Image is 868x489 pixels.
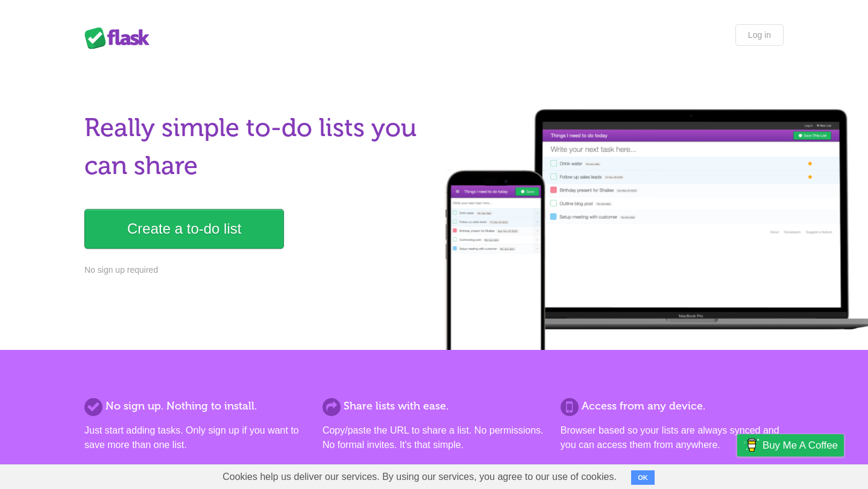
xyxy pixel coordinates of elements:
[84,423,307,452] p: Just start adding tasks. Only sign up if you want to save more than one list.
[561,398,784,414] h2: Access from any device.
[743,435,759,455] img: Buy me a coffee
[322,423,546,452] p: Copy/paste the URL to share a list. No permissions. No formal invites. It's that simple.
[631,470,655,485] button: OK
[84,109,427,185] h1: Really simple to-do lists you can share
[561,423,784,452] p: Browser based so your lists are always synced and you can access them from anywhere.
[322,398,546,414] h2: Share lists with ease.
[84,398,307,414] h2: No sign up. Nothing to install.
[737,434,844,456] a: Buy me a coffee
[763,435,838,456] span: Buy me a coffee
[735,24,784,46] a: Log in
[84,264,427,276] p: No sign up required
[210,465,629,489] span: Cookies help us deliver our services. By using our services, you agree to our use of cookies.
[84,209,284,249] a: Create a to-do list
[84,27,157,49] div: Flask Lists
